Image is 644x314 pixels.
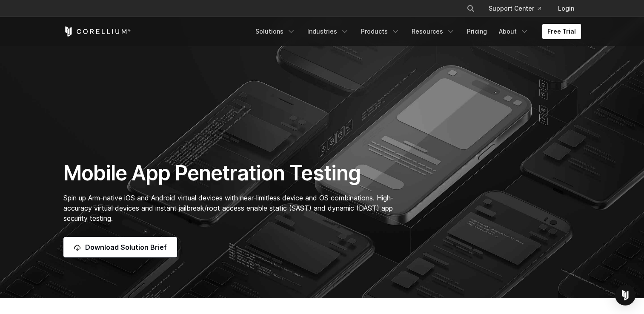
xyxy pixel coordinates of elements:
button: Search [463,1,478,16]
a: Corellium Home [63,26,131,37]
div: Navigation Menu [456,1,581,16]
a: Resources [406,24,460,39]
a: Free Trial [542,24,581,39]
span: Spin up Arm-native iOS and Android virtual devices with near-limitless device and OS combinations... [63,194,394,223]
div: Navigation Menu [250,24,581,39]
a: About [494,24,534,39]
h1: Mobile App Penetration Testing [63,160,403,186]
a: Solutions [250,24,301,39]
a: Pricing [462,24,492,39]
a: Products [356,24,405,39]
span: Download Solution Brief [85,242,167,252]
a: Support Center [482,1,548,16]
div: Open Intercom Messenger [615,285,635,305]
a: Download Solution Brief [63,237,177,257]
a: Login [551,1,581,16]
a: Industries [302,24,354,39]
